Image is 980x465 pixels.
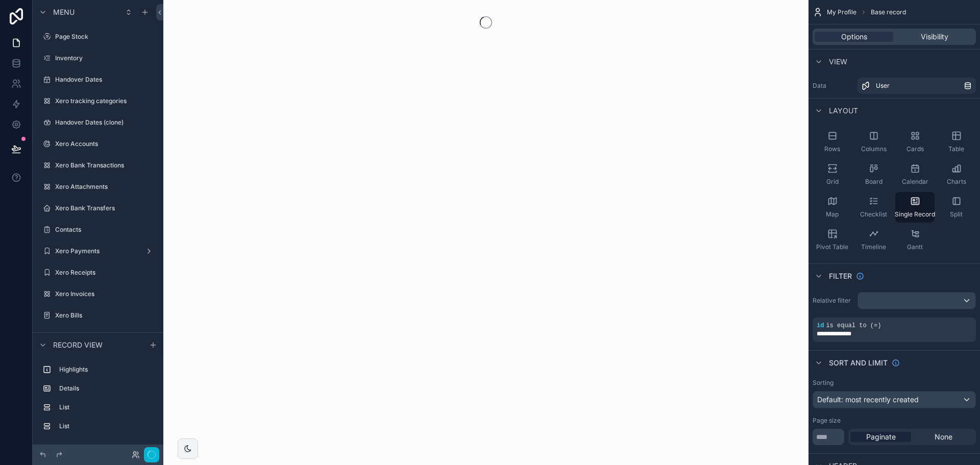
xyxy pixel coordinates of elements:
a: Xero Invoice Credit Notes [39,329,157,345]
span: Split [950,210,963,218]
span: Gantt [907,243,923,251]
button: Single Record [895,192,935,223]
button: Default: most recently created [813,391,976,408]
label: Xero Accounts [55,140,155,148]
button: Cards [895,127,935,157]
label: Page size [813,417,841,425]
label: List [59,403,153,411]
button: Charts [937,159,976,190]
span: Single Record [895,210,935,218]
span: is equal to (=) [826,322,881,329]
span: Table [948,145,964,153]
button: Columns [854,127,893,157]
span: Timeline [861,243,886,251]
span: Grid [826,178,839,186]
label: Sorting [813,379,834,387]
button: Map [813,192,852,223]
span: Visibility [921,32,948,42]
label: Xero Bank Transactions [55,161,155,169]
label: Xero Bank Transfers [55,204,155,212]
label: Page Stock [55,33,155,41]
span: None [935,432,952,442]
button: Board [854,159,893,190]
span: Default: most recently created [817,395,919,404]
a: Xero Receipts [39,264,157,281]
span: Charts [947,178,966,186]
button: Rows [813,127,852,157]
span: Layout [829,106,858,116]
span: Menu [53,7,75,17]
button: Split [937,192,976,223]
a: Xero Bank Transactions [39,157,157,174]
label: Handover Dates (clone) [55,118,155,127]
span: Board [865,178,883,186]
label: Details [59,384,153,393]
a: Xero Invoices [39,286,157,302]
label: Xero Payments [55,247,141,255]
a: Xero Attachments [39,179,157,195]
label: Relative filter [813,297,853,305]
button: Pivot Table [813,225,852,255]
span: My Profile [827,8,856,16]
span: Pivot Table [816,243,848,251]
a: Inventory [39,50,157,66]
a: Handover Dates (clone) [39,114,157,131]
span: Record view [53,340,103,350]
span: Sort And Limit [829,358,888,368]
span: Rows [824,145,840,153]
a: Handover Dates [39,71,157,88]
label: Inventory [55,54,155,62]
label: Xero Attachments [55,183,155,191]
label: List [59,422,153,430]
label: Handover Dates [55,76,155,84]
label: Xero Receipts [55,268,155,277]
a: Xero tracking categories [39,93,157,109]
span: id [817,322,824,329]
a: Xero Bills [39,307,157,324]
label: Xero Invoices [55,290,155,298]
span: User [876,82,890,90]
span: Options [841,32,867,42]
button: Table [937,127,976,157]
a: Contacts [39,222,157,238]
span: Checklist [860,210,887,218]
button: Calendar [895,159,935,190]
a: Xero Accounts [39,136,157,152]
span: Filter [829,271,852,281]
span: Columns [861,145,887,153]
button: Checklist [854,192,893,223]
button: Grid [813,159,852,190]
span: Paginate [866,432,896,442]
label: Highlights [59,365,153,374]
a: Page Stock [39,29,157,45]
a: User [857,78,976,94]
label: Xero Bills [55,311,155,320]
label: Data [813,82,853,90]
a: Xero Bank Transfers [39,200,157,216]
span: Map [826,210,839,218]
span: Calendar [902,178,928,186]
button: Timeline [854,225,893,255]
span: Base record [871,8,906,16]
span: Cards [906,145,924,153]
div: scrollable content [33,357,163,445]
a: Xero Payments [39,243,157,259]
label: Xero tracking categories [55,97,155,105]
span: View [829,57,847,67]
button: Gantt [895,225,935,255]
label: Contacts [55,226,155,234]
